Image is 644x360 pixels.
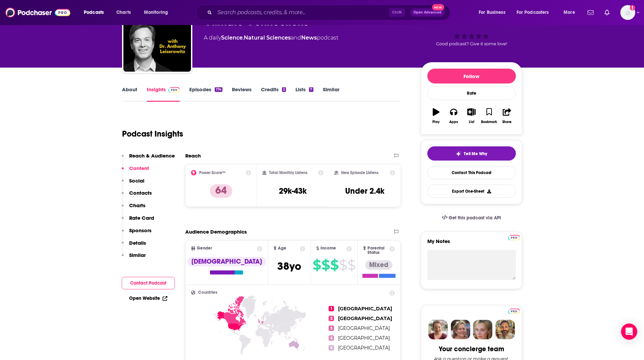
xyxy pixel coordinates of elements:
[122,190,152,202] button: Contacts
[427,146,516,161] button: tell me why sparkleTell Me Why
[243,34,244,41] span: ,
[330,260,338,270] span: $
[221,34,243,41] a: Science
[244,34,291,41] a: Natural Sciences
[320,246,336,250] span: Income
[215,87,222,92] div: 174
[479,8,505,17] span: For Business
[122,165,149,177] button: Content
[129,202,145,209] p: Charts
[338,306,392,312] span: [GEOGRAPHIC_DATA]
[338,325,390,331] span: [GEOGRAPHIC_DATA]
[185,152,201,159] h2: Reach
[277,260,301,273] span: 38 yo
[341,170,378,175] h2: New Episode Listens
[187,257,266,266] div: [DEMOGRAPHIC_DATA]
[620,5,635,20] img: User Profile
[339,260,347,270] span: $
[365,260,392,270] div: Mixed
[585,7,596,18] a: Show notifications dropdown
[313,260,321,270] span: $
[5,6,70,19] a: Podchaser - Follow, Share and Rate Podcasts
[329,335,334,341] span: 4
[198,290,217,295] span: Countries
[564,8,575,17] span: More
[168,87,180,93] img: Podchaser Pro
[323,86,339,102] a: Similar
[508,309,520,314] img: Podchaser Pro
[129,215,154,221] p: Rate Card
[620,5,635,20] span: Logged in as AtriaBooks
[295,86,313,102] a: Lists7
[139,7,177,18] button: open menu
[84,8,104,17] span: Podcasts
[620,5,635,20] button: Show profile menu
[498,104,516,128] button: Share
[232,86,252,102] a: Reviews
[338,345,390,351] span: [GEOGRAPHIC_DATA]
[517,8,549,17] span: For Podcasters
[439,345,504,353] div: Your concierge team
[508,308,520,314] a: Pro website
[502,120,511,124] div: Share
[451,320,470,339] img: Barbara Profile
[329,306,334,311] span: 1
[122,277,175,289] button: Contact Podcast
[338,335,390,341] span: [GEOGRAPHIC_DATA]
[630,5,635,10] svg: Add a profile image
[122,252,146,264] button: Similar
[112,7,135,18] a: Charts
[410,8,445,17] button: Open AdvancedNew
[389,8,405,17] span: Ctrl K
[122,227,151,240] button: Sponsors
[421,9,522,51] div: 64Good podcast? Give it some love!
[210,184,232,198] p: 64
[79,7,113,18] button: open menu
[345,186,384,196] h3: Under 2.4k
[432,120,439,124] div: Play
[122,240,146,252] button: Details
[427,69,516,83] button: Follow
[427,104,445,128] button: Play
[129,227,151,234] p: Sponsors
[436,41,507,46] span: Good podcast? Give it some love!
[427,185,516,198] button: Export One-Sheet
[122,202,145,215] button: Charts
[147,86,180,102] a: InsightsPodchaser Pro
[122,129,183,139] h1: Podcast Insights
[202,5,457,20] div: Search podcasts, credits, & more...
[348,260,355,270] span: $
[129,177,144,184] p: Social
[329,345,334,351] span: 5
[427,166,516,179] a: Contact This Podcast
[199,170,225,175] h2: Power Score™
[129,165,149,171] p: Content
[338,315,392,321] span: [GEOGRAPHIC_DATA]
[122,152,175,165] button: Reach & Audience
[464,151,487,157] span: Tell Me Why
[329,326,334,331] span: 3
[474,7,514,18] button: open menu
[123,4,191,72] img: Climate Connections
[329,316,334,321] span: 2
[508,235,520,240] img: Podchaser Pro
[261,86,286,102] a: Credits2
[309,87,313,92] div: 7
[204,34,338,42] div: A daily podcast
[122,177,144,190] button: Social
[321,260,330,270] span: $
[278,246,286,250] span: Age
[282,87,286,92] div: 2
[473,320,493,339] img: Jules Profile
[432,4,444,10] span: New
[508,234,520,240] a: Pro website
[413,11,442,14] span: Open Advanced
[495,320,515,339] img: Jon Profile
[480,104,498,128] button: Bookmark
[129,152,175,159] p: Reach & Audience
[215,7,389,18] input: Search podcasts, credits, & more...
[427,238,516,250] label: My Notes
[189,86,222,102] a: Episodes174
[122,215,154,227] button: Rate Card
